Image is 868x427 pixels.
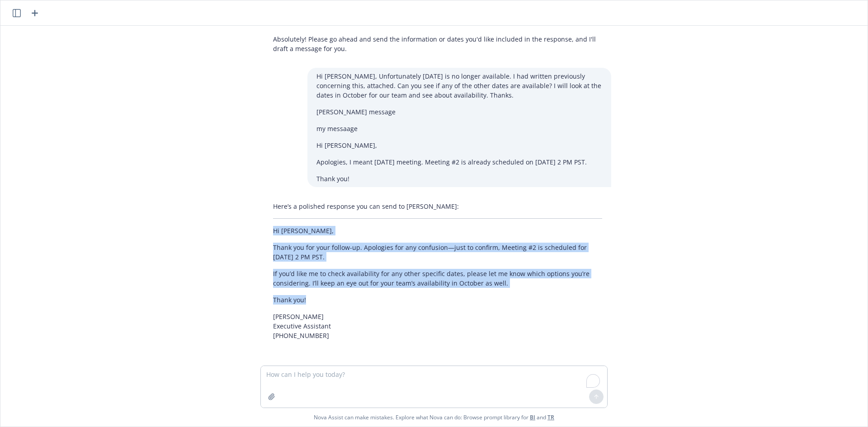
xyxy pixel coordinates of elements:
p: [PERSON_NAME] Executive Assistant [PHONE_NUMBER] [273,312,602,340]
a: TR [547,413,554,421]
p: Apologies, I meant [DATE] meeting. Meeting #2 is already scheduled on [DATE] 2 PM PST. [316,157,602,167]
p: Thank you for your follow-up. Apologies for any confusion—just to confirm, Meeting #2 is schedule... [273,243,602,262]
p: Thank you! [316,174,602,183]
span: Nova Assist can make mistakes. Explore what Nova can do: Browse prompt library for and [314,408,554,427]
p: my messaage [316,124,602,133]
textarea: To enrich screen reader interactions, please activate Accessibility in Grammarly extension settings [261,366,607,408]
p: Hi [PERSON_NAME], Unfortunately [DATE] is no longer available. I had written previously concernin... [316,71,602,100]
p: Here’s a polished response you can send to [PERSON_NAME]: [273,202,602,211]
p: If you’d like me to check availability for any other specific dates, please let me know which opt... [273,269,602,288]
a: BI [530,413,535,421]
p: Thank you! [273,295,602,305]
p: Hi [PERSON_NAME], [316,141,602,150]
p: [PERSON_NAME] message [316,107,602,117]
p: Hi [PERSON_NAME], [273,226,602,235]
p: Absolutely! Please go ahead and send the information or dates you'd like included in the response... [273,34,602,53]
